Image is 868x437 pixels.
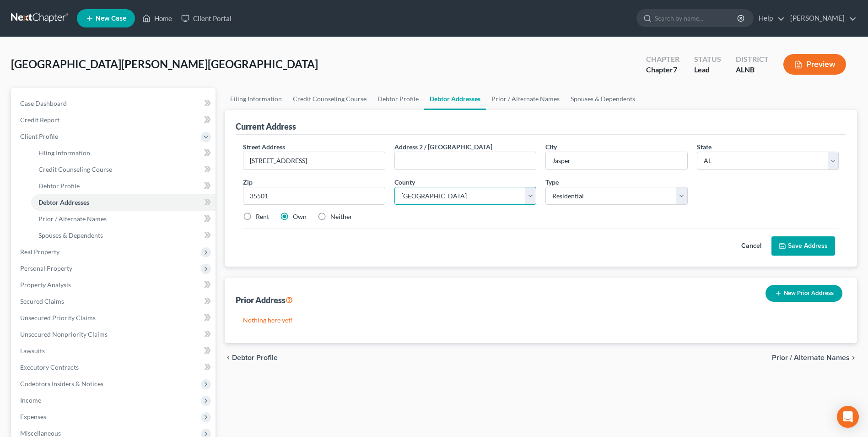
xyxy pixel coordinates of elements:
[38,231,103,239] span: Spouses & Dependents
[31,194,216,211] a: Debtor Addresses
[786,10,857,27] a: [PERSON_NAME]
[232,354,278,361] span: Debtor Profile
[243,143,285,151] span: Street Address
[694,65,721,75] div: Lead
[850,354,857,361] i: chevron_right
[545,177,559,187] label: Type
[673,65,677,74] span: 7
[20,264,72,272] span: Personal Property
[138,10,177,27] a: Home
[736,54,769,65] div: District
[13,343,216,359] a: Lawsuits
[20,347,45,355] span: Lawsuits
[20,330,108,338] span: Unsecured Nonpriority Claims
[20,429,61,437] span: Miscellaneous
[38,215,107,223] span: Prior / Alternate Names
[395,152,536,169] input: --
[177,10,236,27] a: Client Portal
[20,99,67,107] span: Case Dashboard
[31,161,216,178] a: Credit Counseling Course
[565,88,641,110] a: Spouses & Dependents
[646,65,679,75] div: Chapter
[697,143,712,151] span: State
[13,293,216,310] a: Secured Claims
[394,178,415,186] span: County
[20,396,41,404] span: Income
[783,54,846,75] button: Preview
[766,285,842,302] button: New Prior Address
[225,354,232,361] i: chevron_left
[20,380,103,388] span: Codebtors Insiders & Notices
[20,116,59,124] span: Credit Report
[38,165,112,173] span: Credit Counseling Course
[31,178,216,194] a: Debtor Profile
[31,211,216,227] a: Prior / Alternate Names
[38,149,90,157] span: Filing Information
[31,145,216,161] a: Filing Information
[236,295,293,306] div: Prior Address
[655,10,739,27] input: Search by name...
[20,132,58,140] span: Client Profile
[394,142,492,152] label: Address 2 / [GEOGRAPHIC_DATA]
[20,314,96,322] span: Unsecured Priority Claims
[20,281,71,289] span: Property Analysis
[293,212,307,221] label: Own
[256,212,269,221] label: Rent
[694,54,721,65] div: Status
[13,277,216,293] a: Property Analysis
[837,406,859,428] div: Open Intercom Messenger
[646,54,679,65] div: Chapter
[11,57,318,71] span: [GEOGRAPHIC_DATA][PERSON_NAME][GEOGRAPHIC_DATA]
[13,326,216,343] a: Unsecured Nonpriority Claims
[772,354,850,361] span: Prior / Alternate Names
[225,354,278,361] button: chevron_left Debtor Profile
[243,187,385,205] input: XXXXX
[13,112,216,128] a: Credit Report
[225,88,287,110] a: Filing Information
[424,88,486,110] a: Debtor Addresses
[38,182,80,190] span: Debtor Profile
[736,65,769,75] div: ALNB
[772,354,857,361] button: Prior / Alternate Names chevron_right
[754,10,785,27] a: Help
[20,248,59,256] span: Real Property
[372,88,424,110] a: Debtor Profile
[38,198,89,206] span: Debtor Addresses
[96,15,126,22] span: New Case
[243,152,384,169] input: Enter street address
[236,121,296,132] div: Current Address
[545,143,557,151] span: City
[20,297,64,305] span: Secured Claims
[486,88,565,110] a: Prior / Alternate Names
[287,88,372,110] a: Credit Counseling Course
[13,359,216,376] a: Executory Contracts
[31,227,216,244] a: Spouses & Dependents
[20,363,79,371] span: Executory Contracts
[771,236,835,256] button: Save Address
[546,152,687,169] input: Enter city...
[243,316,839,325] p: Nothing here yet!
[330,212,352,221] label: Neither
[243,178,253,186] span: Zip
[13,95,216,112] a: Case Dashboard
[731,237,771,255] button: Cancel
[20,413,46,421] span: Expenses
[13,310,216,326] a: Unsecured Priority Claims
